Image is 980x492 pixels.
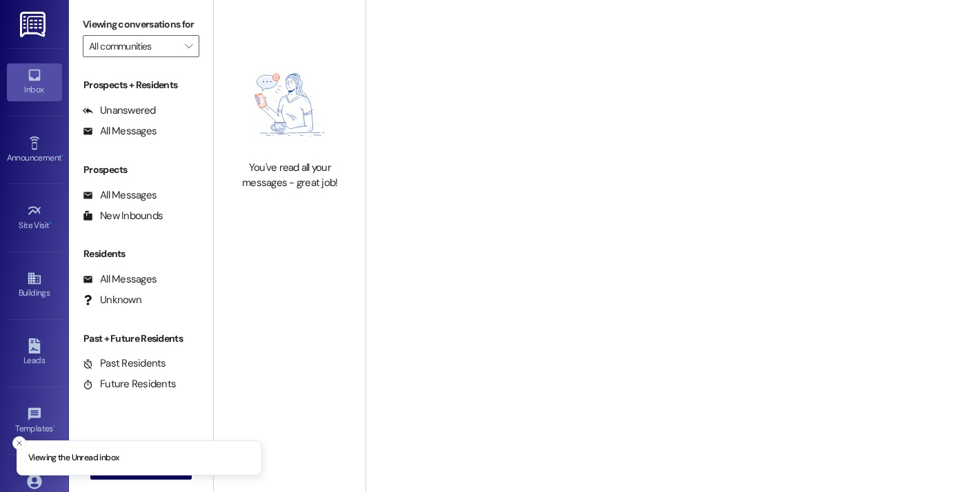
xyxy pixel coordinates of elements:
[69,163,213,177] div: Prospects
[69,331,213,346] div: Past + Future Residents
[7,199,62,236] a: Site Visit •
[20,12,48,37] img: ResiDesk Logo
[7,63,62,101] a: Inbox
[83,377,176,391] div: Future Residents
[83,356,166,371] div: Past Residents
[83,14,199,35] label: Viewing conversations for
[83,124,157,139] div: All Messages
[7,402,62,440] a: Templates •
[83,209,163,223] div: New Inbounds
[28,452,119,464] p: Viewing the Unread inbox
[50,218,52,228] span: •
[7,334,62,371] a: Leads
[69,247,213,261] div: Residents
[83,103,156,118] div: Unanswered
[89,35,177,57] input: All communities
[12,436,26,450] button: Close toast
[229,56,350,154] img: empty-state
[185,41,192,52] i: 
[61,151,63,161] span: •
[83,293,141,307] div: Unknown
[83,272,157,287] div: All Messages
[69,78,213,92] div: Prospects + Residents
[83,188,157,203] div: All Messages
[229,161,350,190] div: You've read all your messages - great job!
[53,422,55,431] span: •
[7,267,62,304] a: Buildings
